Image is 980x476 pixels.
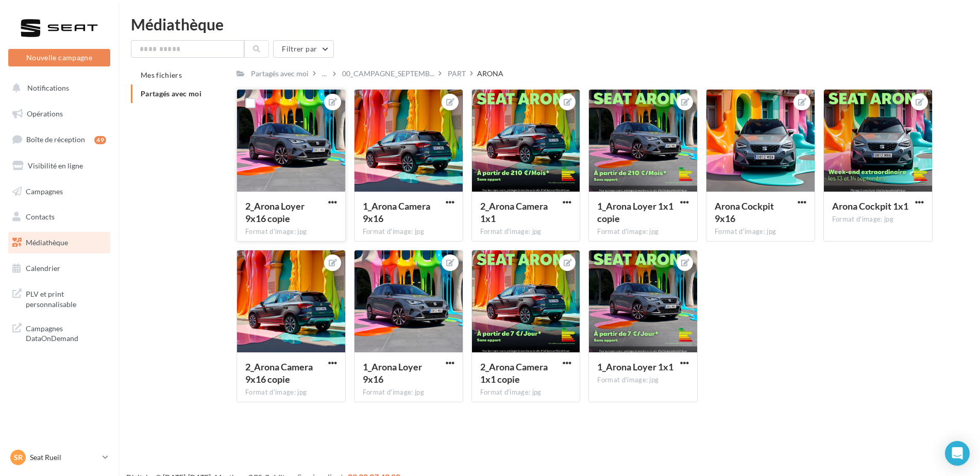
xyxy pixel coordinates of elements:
[363,227,454,236] div: Format d'image: jpg
[245,388,337,397] div: Format d'image: jpg
[8,49,110,66] button: Nouvelle campagne
[320,66,329,81] div: ...
[832,200,908,212] span: Arona Cockpit 1x1
[6,77,108,99] button: Notifications
[30,452,98,463] p: Seat Rueil
[26,287,106,309] span: PLV et print personnalisable
[363,361,422,385] span: 1_Arona Loyer 9x16
[597,227,689,236] div: Format d'image: jpg
[26,264,60,273] span: Calendrier
[26,186,63,195] span: Campagnes
[945,441,970,466] div: Open Intercom Messenger
[27,109,63,118] span: Opérations
[26,135,85,144] span: Boîte de réception
[597,361,673,372] span: 1_Arona Loyer 1x1
[832,215,924,224] div: Format d'image: jpg
[6,128,112,150] a: Boîte de réception49
[26,321,106,344] span: Campagnes DataOnDemand
[141,71,182,79] span: Mes fichiers
[363,200,430,224] span: 1_Arona Camera 9x16
[14,452,23,463] span: SR
[6,155,112,177] a: Visibilité en ligne
[141,89,201,98] span: Partagés avec moi
[480,200,548,224] span: 2_Arona Camera 1x1
[6,232,112,253] a: Médiathèque
[448,69,466,79] div: PART
[27,83,69,92] span: Notifications
[245,200,305,224] span: 2_Arona Loyer 9x16 copie
[342,69,434,79] span: 00_CAMPAGNE_SEPTEMB...
[6,103,112,125] a: Opérations
[94,136,106,144] div: 49
[715,227,806,236] div: Format d'image: jpg
[6,181,112,202] a: Campagnes
[8,448,110,467] a: SR Seat Rueil
[26,238,68,247] span: Médiathèque
[477,69,503,79] div: ARONA
[597,200,673,224] span: 1_Arona Loyer 1x1 copie
[6,258,112,279] a: Calendrier
[245,361,313,385] span: 2_Arona Camera 9x16 copie
[480,227,572,236] div: Format d'image: jpg
[273,40,334,58] button: Filtrer par
[6,283,112,313] a: PLV et print personnalisable
[131,16,968,32] div: Médiathèque
[715,200,774,224] span: Arona Cockpit 9x16
[597,376,689,385] div: Format d'image: jpg
[480,388,572,397] div: Format d'image: jpg
[251,69,309,79] div: Partagés avec moi
[363,388,454,397] div: Format d'image: jpg
[245,227,337,236] div: Format d'image: jpg
[6,317,112,348] a: Campagnes DataOnDemand
[480,361,548,385] span: 2_Arona Camera 1x1 copie
[28,161,83,170] span: Visibilité en ligne
[26,212,55,221] span: Contacts
[6,206,112,228] a: Contacts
